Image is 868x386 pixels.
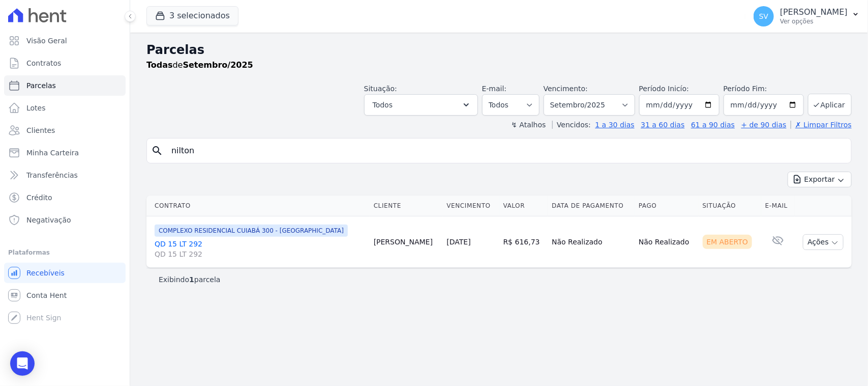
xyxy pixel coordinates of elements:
[26,125,55,135] span: Clientes
[146,60,173,70] strong: Todas
[10,351,35,376] div: Open Intercom Messenger
[146,41,852,59] h2: Parcelas
[791,121,852,129] a: ✗ Limpar Filtros
[759,13,768,20] span: SV
[155,239,366,259] a: QD 15 LT 292QD 15 LT 292
[595,121,635,129] a: 1 a 30 dias
[4,31,126,51] a: Visão Geral
[4,210,126,230] a: Negativação
[641,121,684,129] a: 31 a 60 dias
[26,170,78,180] span: Transferências
[151,145,163,157] i: search
[26,80,56,91] span: Parcelas
[639,85,689,93] label: Período Inicío:
[146,6,238,25] button: 3 selecionados
[803,234,844,250] button: Ações
[780,17,848,25] p: Ver opções
[26,290,67,300] span: Conta Hent
[635,216,698,268] td: Não Realizado
[183,60,253,70] strong: Setembro/2025
[364,85,397,93] label: Situação:
[482,85,507,93] label: E-mail:
[691,121,735,129] a: 61 a 90 dias
[703,235,753,249] div: Em Aberto
[511,121,546,129] label: ↯ Atalhos
[146,59,253,71] p: de
[499,196,548,216] th: Valor
[788,172,852,187] button: Exportar
[155,225,348,237] span: COMPLEXO RESIDENCIAL CUIABÁ 300 - [GEOGRAPHIC_DATA]
[4,285,126,306] a: Conta Hent
[370,216,443,268] td: [PERSON_NAME]
[189,275,194,284] b: 1
[8,246,122,259] div: Plataformas
[4,120,126,141] a: Clientes
[26,215,71,225] span: Negativação
[26,103,46,113] span: Lotes
[26,36,67,46] span: Visão Geral
[808,94,852,116] button: Aplicar
[26,268,65,278] span: Recebíveis
[4,75,126,96] a: Parcelas
[443,196,499,216] th: Vencimento
[741,121,787,129] a: + de 90 dias
[548,216,635,268] td: Não Realizado
[159,274,221,285] p: Exibindo parcela
[724,84,804,94] label: Período Fim:
[780,7,848,17] p: [PERSON_NAME]
[146,196,370,216] th: Contrato
[544,85,588,93] label: Vencimento:
[761,196,795,216] th: E-mail
[4,53,126,73] a: Contratos
[745,2,868,31] button: SV [PERSON_NAME] Ver opções
[4,98,126,118] a: Lotes
[370,196,443,216] th: Cliente
[26,192,52,203] span: Crédito
[26,58,61,68] span: Contratos
[4,165,126,185] a: Transferências
[447,238,471,246] a: [DATE]
[4,143,126,163] a: Minha Carteira
[635,196,698,216] th: Pago
[165,141,847,161] input: Buscar por nome do lote ou do cliente
[699,196,761,216] th: Situação
[155,249,366,259] span: QD 15 LT 292
[373,99,393,111] span: Todos
[548,196,635,216] th: Data de Pagamento
[4,263,126,283] a: Recebíveis
[26,148,79,158] span: Minha Carteira
[552,121,591,129] label: Vencidos:
[4,187,126,208] a: Crédito
[499,216,548,268] td: R$ 616,73
[364,94,478,116] button: Todos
